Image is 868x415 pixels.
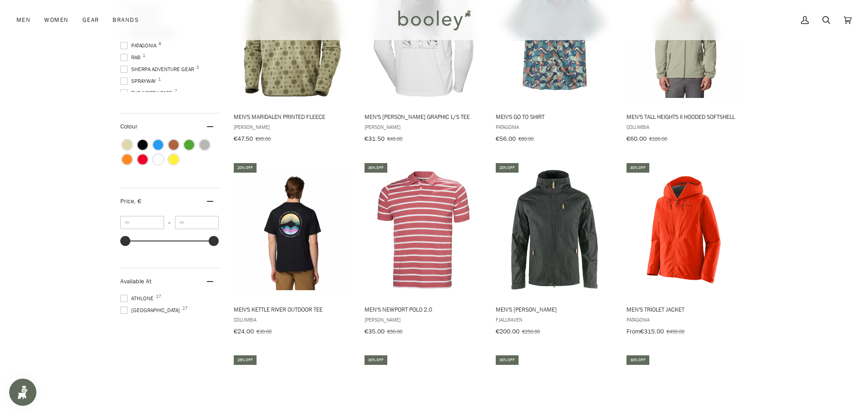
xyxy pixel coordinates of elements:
span: Men [16,15,31,25]
span: Men's Newport Polo 2.0 [365,305,483,313]
span: Colour [120,122,144,131]
div: 30% off [496,355,519,365]
span: Gear [82,15,99,25]
span: – [164,219,175,226]
iframe: Button to open loyalty program pop-up [9,379,36,406]
span: Columbia [627,123,745,131]
span: €35.00 [365,327,385,336]
span: €450.00 [667,328,684,335]
span: [GEOGRAPHIC_DATA] [120,306,183,314]
span: Sherpa Adventure Gear [120,65,197,73]
span: Colour: Green [184,140,194,150]
span: €47.50 [234,134,253,143]
span: Brands [113,15,139,25]
span: Men's Tall Heights II Hooded Softshell [627,113,745,121]
span: Available At [120,277,151,286]
span: 2 [175,89,177,93]
span: 1 [143,53,145,58]
span: Colour: Brown [169,140,179,150]
span: Men's Maridalen Printed Fleece [234,113,352,121]
span: €24.00 [234,327,254,336]
div: 30% off [627,355,649,365]
span: Athlone [120,294,156,302]
div: 26% off [234,355,257,365]
span: Men's Triolet Jacket [627,305,745,313]
span: Colour: Grey [200,140,210,150]
span: Patagonia [496,123,614,131]
span: Colour: White [153,154,163,164]
div: 30% off [627,163,649,173]
span: Colour: Black [138,140,148,150]
span: €100.00 [649,135,667,143]
span: Columbia [234,316,352,323]
span: Colour: Beige [122,140,132,150]
div: 30% off [365,163,387,173]
span: [PERSON_NAME] [365,316,483,323]
input: Maximum value [175,216,219,229]
div: 30% off [365,355,387,365]
span: Price [120,197,141,205]
span: [PERSON_NAME] [234,123,352,131]
span: Rab [120,53,143,61]
span: 8 [159,41,161,46]
a: Men's Sten Jacket [494,162,615,338]
span: Colour: Orange [122,154,132,164]
img: Booley [394,7,474,33]
span: €200.00 [496,327,519,336]
span: €56.00 [496,134,516,143]
img: Patagonia Men's Triolet Jacket Pollinator Orange - Booley Galway [625,170,746,291]
span: 3 [196,65,199,70]
span: Colour: Yellow [169,154,179,164]
span: The North Face [120,89,175,97]
span: €315.00 [640,327,664,336]
img: Helly Hansen Men's Newport Polo 2.0 Washed Red Stripe - Booley Galway [363,170,484,291]
span: Colour: Blue [153,140,163,150]
span: Patagonia [120,41,159,50]
span: 27 [182,306,188,311]
span: Men's [PERSON_NAME] [496,305,614,313]
div: 20% off [496,163,519,173]
span: €45.00 [387,135,402,143]
span: , € [134,197,141,205]
span: 17 [156,294,161,299]
span: €80.00 [519,135,534,143]
span: From [627,327,640,336]
span: Men's Kettle River Outdoor Tee [234,305,352,313]
span: Fjallraven [496,316,614,323]
span: [PERSON_NAME] [365,123,483,131]
img: Fjallraven Men's Sten Jacket Dark Grey - Booley Galway [494,170,615,291]
span: €250.00 [522,328,540,335]
span: 1 [158,77,161,82]
span: €60.00 [627,134,647,143]
span: Sprayway [120,77,159,85]
span: €31.50 [365,134,385,143]
span: Men's Go To Shirt [496,113,614,121]
a: Men's Kettle River Outdoor Tee [232,162,353,338]
span: Patagonia [627,316,745,323]
a: Men's Newport Polo 2.0 [363,162,484,338]
span: Men's [PERSON_NAME] Graphic L/S Tee [365,113,483,121]
span: Colour: Red [138,154,148,164]
input: Minimum value [120,216,164,229]
span: €50.00 [387,328,402,335]
div: 20% off [234,163,257,173]
span: Women [44,15,68,25]
img: Columbia Men's Kettle River Outdoor Tee Black / Circular Linescape - Booley Galway [232,170,353,291]
span: €30.00 [257,328,272,335]
a: Men's Triolet Jacket [625,162,746,338]
span: €95.00 [256,135,271,143]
